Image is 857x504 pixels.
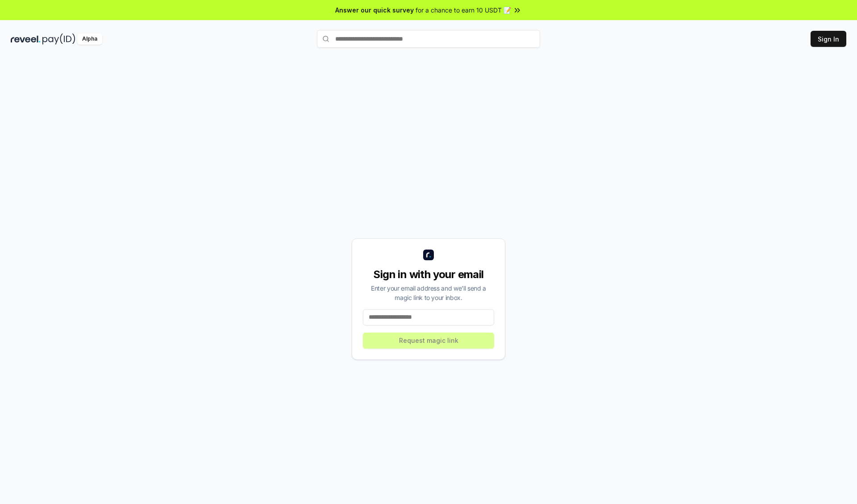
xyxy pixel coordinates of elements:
div: Enter your email address and we’ll send a magic link to your inbox. [363,283,494,302]
img: reveel_dark [11,33,41,45]
button: Sign In [811,31,846,47]
div: Sign in with your email [363,267,494,282]
div: Alpha [77,33,102,45]
img: logo_small [423,250,434,260]
span: Answer our quick survey [335,5,414,15]
img: pay_id [42,33,75,45]
span: for a chance to earn 10 USDT 📝 [416,5,511,15]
